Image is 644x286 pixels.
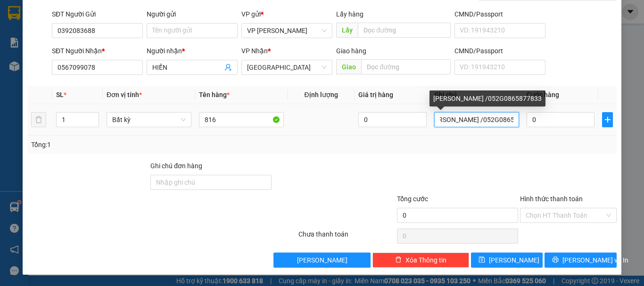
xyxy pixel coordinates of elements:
[112,113,186,127] span: Bất kỳ
[372,253,469,268] button: deleteXóa Thông tin
[603,116,612,123] span: plus
[336,59,361,74] span: Giao
[199,112,284,127] input: VD: Bàn, Ghế
[361,59,451,74] input: Dọc đường
[489,255,539,265] span: [PERSON_NAME]
[336,23,358,38] span: Lấy
[150,175,272,190] input: Ghi chú đơn hàng
[199,91,230,98] span: Tên hàng
[358,112,426,127] input: 0
[56,91,64,98] span: SL
[520,195,583,203] label: Hình thức thanh toán
[358,23,451,38] input: Dọc đường
[454,9,545,19] div: CMND/Passport
[31,139,249,150] div: Tổng: 1
[405,255,446,265] span: Xóa Thông tin
[430,86,523,104] th: Ghi chú
[479,256,485,264] span: save
[247,60,327,74] span: Sài Gòn
[147,9,238,19] div: Người gửi
[52,46,143,56] div: SĐT Người Nhận
[297,255,347,265] span: [PERSON_NAME]
[304,91,338,98] span: Định lượng
[358,91,393,98] span: Giá trị hàng
[150,162,202,170] label: Ghi chú đơn hàng
[552,256,559,264] span: printer
[224,64,232,71] span: user-add
[52,9,143,19] div: SĐT Người Gửi
[336,10,363,18] span: Lấy hàng
[107,91,142,98] span: Đơn vị tính
[397,195,428,203] span: Tổng cước
[297,229,396,245] div: Chưa thanh toán
[434,112,519,127] input: Ghi Chú
[602,112,613,127] button: plus
[471,253,543,268] button: save[PERSON_NAME]
[562,255,628,265] span: [PERSON_NAME] và In
[273,253,370,268] button: [PERSON_NAME]
[545,253,617,268] button: printer[PERSON_NAME] và In
[429,90,545,106] div: [PERSON_NAME] /052G0865877833
[241,47,268,55] span: VP Nhận
[147,46,238,56] div: Người nhận
[454,46,545,56] div: CMND/Passport
[241,9,332,19] div: VP gửi
[31,112,46,127] button: delete
[395,256,402,264] span: delete
[247,24,327,38] span: VP Phan Rí
[336,47,366,55] span: Giao hàng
